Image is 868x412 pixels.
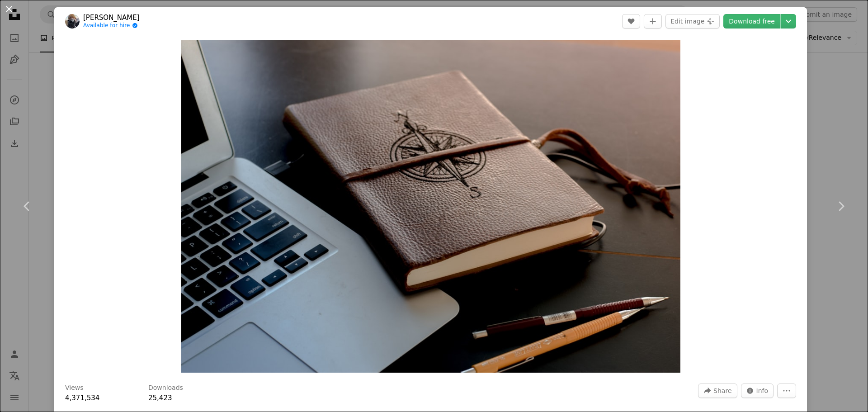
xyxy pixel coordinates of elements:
button: Edit image [665,14,720,28]
button: Choose download size [781,14,796,28]
a: Download free [723,14,780,28]
span: Share [713,384,731,398]
a: Available for hire [83,22,140,29]
button: Zoom in on this image [181,40,680,373]
button: More Actions [777,384,796,398]
a: [PERSON_NAME] [83,13,140,22]
span: Info [756,384,769,398]
img: Go to Colton Sturgeon's profile [65,14,80,28]
span: 4,371,534 [65,394,99,402]
img: brown book beside MacBook [181,40,680,373]
button: Share this image [698,384,737,398]
button: Add to Collection [644,14,662,28]
h3: Views [65,384,84,393]
a: Next [814,163,868,250]
h3: Downloads [148,384,183,393]
button: Stats about this image [741,384,774,398]
span: 25,423 [148,394,172,402]
button: Like [622,14,640,28]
